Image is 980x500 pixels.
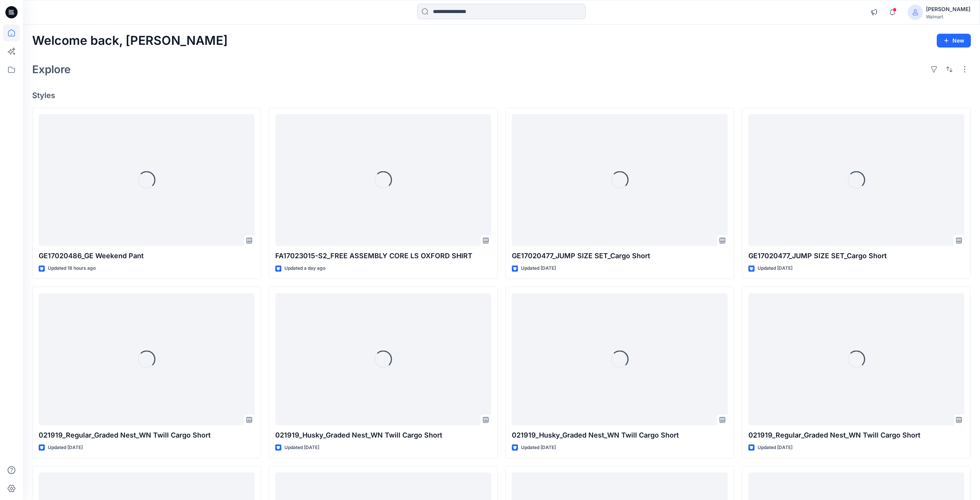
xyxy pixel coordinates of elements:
h4: Styles [32,91,971,100]
p: Updated [DATE] [758,444,792,452]
h2: Explore [32,63,71,75]
p: 021919_Husky_Graded Nest_WN Twill Cargo Short [275,430,491,441]
h2: Welcome back, [PERSON_NAME] [32,34,228,48]
p: 021919_Husky_Graded Nest_WN Twill Cargo Short [512,430,728,441]
p: Updated [DATE] [521,444,556,452]
p: GE17020477_JUMP SIZE SET_Cargo Short [512,251,728,261]
p: FA17023015-S2_FREE ASSEMBLY CORE LS OXFORD SHIRT [275,251,491,261]
p: Updated [DATE] [48,444,83,452]
svg: avatar [912,9,918,15]
button: New [937,34,971,48]
p: GE17020477_JUMP SIZE SET_Cargo Short [748,251,964,261]
p: 021919_Regular_Graded Nest_WN Twill Cargo Short [39,430,255,441]
p: Updated a day ago [284,264,325,272]
p: Updated [DATE] [284,444,319,452]
div: Walmart [926,14,970,20]
p: 021919_Regular_Graded Nest_WN Twill Cargo Short [748,430,964,441]
div: [PERSON_NAME] [926,5,970,14]
p: GE17020486_GE Weekend Pant [39,251,255,261]
p: Updated [DATE] [521,264,556,272]
p: Updated 18 hours ago [48,264,96,272]
p: Updated [DATE] [758,264,792,272]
